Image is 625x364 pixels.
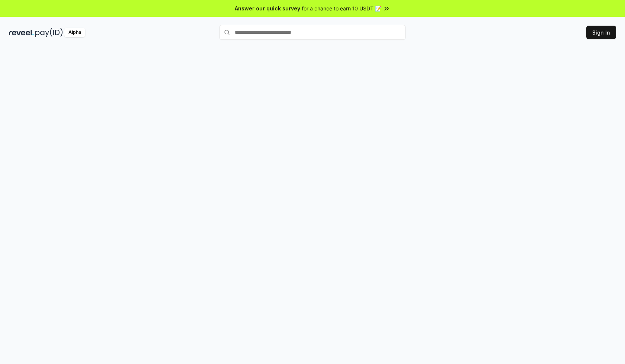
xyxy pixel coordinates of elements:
[9,28,34,37] img: reveel_dark
[35,28,63,37] img: pay_id
[235,4,300,12] span: Answer our quick survey
[586,26,616,39] button: Sign In
[64,28,85,37] div: Alpha
[302,4,381,12] span: for a chance to earn 10 USDT 📝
